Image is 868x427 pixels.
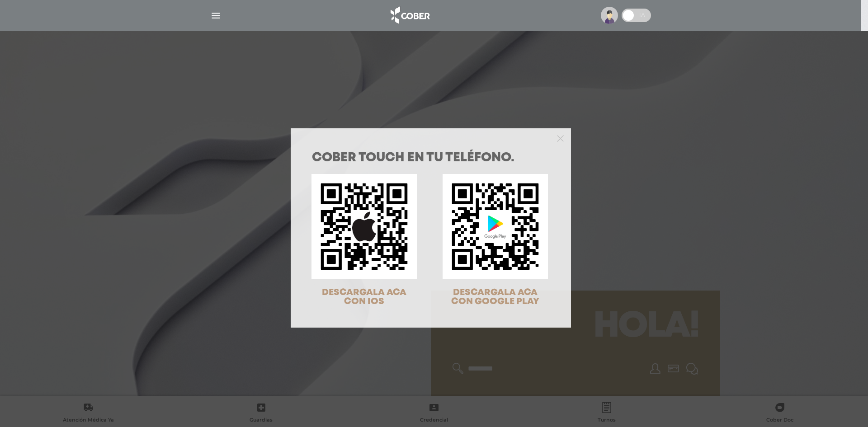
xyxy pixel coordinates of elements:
h1: COBER TOUCH en tu teléfono. [312,152,550,164]
img: qr-code [443,174,548,279]
span: DESCARGALA ACA CON IOS [322,288,406,306]
button: Close [557,134,564,142]
img: qr-code [311,174,417,279]
span: DESCARGALA ACA CON GOOGLE PLAY [451,288,539,306]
